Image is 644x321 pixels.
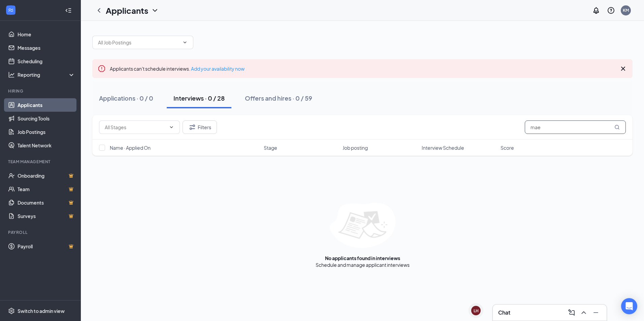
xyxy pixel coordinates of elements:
h3: Chat [498,309,510,316]
svg: ChevronDown [151,6,159,14]
span: Applicants can't schedule interviews. [110,66,245,72]
a: Home [18,28,75,41]
div: Applications · 0 / 0 [99,94,153,102]
div: Switch to admin view [18,308,65,314]
svg: WorkstreamLogo [7,7,14,13]
div: KM [623,7,629,13]
button: Filter Filters [183,120,217,134]
input: Search in interviews [525,120,626,134]
svg: Minimize [592,309,600,317]
svg: Filter [188,123,196,131]
input: All Stages [105,123,166,131]
svg: Analysis [8,71,15,78]
div: Offers and hires · 0 / 59 [245,94,312,102]
svg: Error [98,65,106,73]
span: Interview Schedule [422,144,464,151]
button: Minimize [590,307,601,318]
a: Add your availability now [191,66,245,72]
img: empty-state [330,203,395,248]
svg: ChevronLeft [95,6,103,14]
a: Talent Network [18,139,75,152]
a: PayrollCrown [18,240,75,253]
a: OnboardingCrown [18,169,75,182]
h1: Applicants [106,5,148,16]
a: Applicants [18,98,75,112]
span: Stage [264,144,277,151]
a: TeamCrown [18,182,75,196]
svg: Settings [8,308,15,314]
div: Schedule and manage applicant interviews [316,261,410,268]
div: Reporting [18,71,75,78]
div: Team Management [8,159,74,165]
a: Job Postings [18,125,75,139]
svg: MagnifyingGlass [614,124,620,130]
span: Name · Applied On [110,144,151,151]
a: Sourcing Tools [18,112,75,125]
div: Open Intercom Messenger [621,298,637,314]
span: Score [501,144,514,151]
span: Job posting [343,144,368,151]
button: ComposeMessage [566,307,577,318]
a: Scheduling [18,55,75,68]
svg: ChevronDown [169,124,174,130]
div: LH [474,308,479,314]
div: Hiring [8,88,74,94]
a: DocumentsCrown [18,196,75,209]
svg: ChevronUp [580,309,588,317]
div: Payroll [8,229,74,235]
div: No applicants found in interviews [325,255,400,261]
a: Messages [18,41,75,55]
svg: Cross [619,65,627,73]
input: All Job Postings [98,39,180,46]
svg: QuestionInfo [607,6,615,14]
svg: Collapse [65,7,72,14]
a: SurveysCrown [18,209,75,223]
svg: ChevronDown [182,40,188,45]
svg: Notifications [592,6,600,14]
button: ChevronUp [578,307,589,318]
div: Interviews · 0 / 28 [173,94,225,102]
svg: ComposeMessage [568,309,576,317]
